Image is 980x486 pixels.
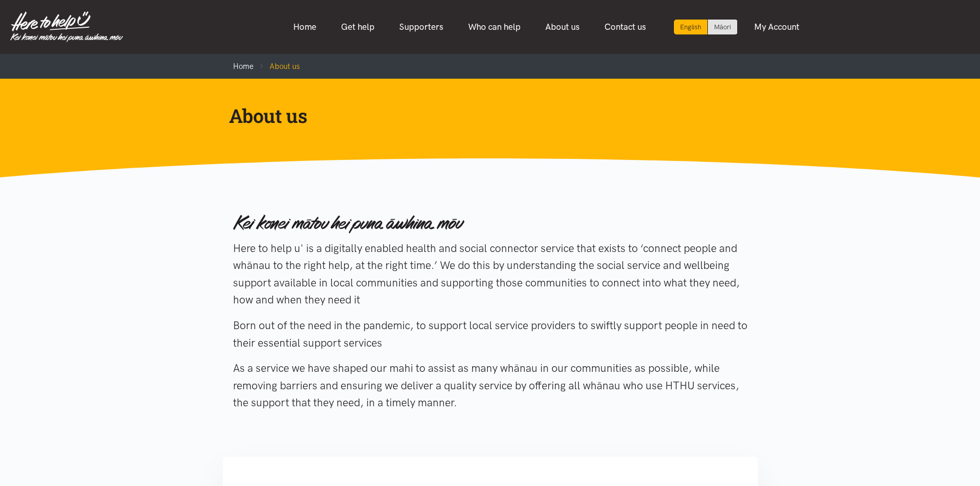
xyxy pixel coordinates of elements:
[674,20,738,34] div: Language toggle
[254,60,300,73] li: About us
[10,11,123,42] img: Home
[233,359,747,411] p: As a service we have shaped our mahi to assist as many whānau in our communities as possible, whi...
[233,317,747,351] p: Born out of the need in the pandemic, to support local service providers to swiftly support peopl...
[533,16,592,38] a: About us
[674,20,708,34] div: Current language
[456,16,533,38] a: Who can help
[229,103,735,128] h1: About us
[708,20,737,34] a: Switch to Te Reo Māori
[233,62,254,71] a: Home
[742,16,812,38] a: My Account
[387,16,456,38] a: Supporters
[233,240,747,309] p: Here to help u' is a digitally enabled health and social connector service that exists to ‘connec...
[592,16,658,38] a: Contact us
[329,16,387,38] a: Get help
[281,16,329,38] a: Home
